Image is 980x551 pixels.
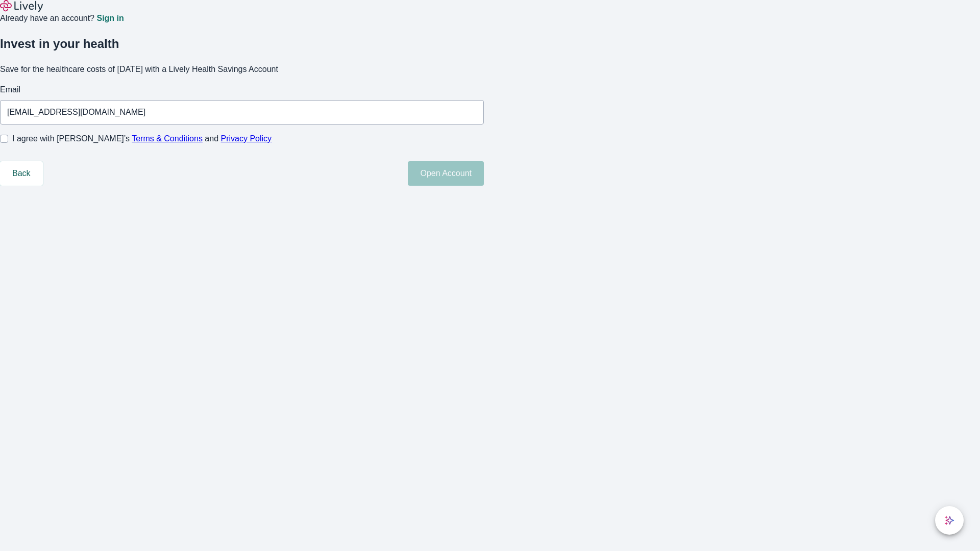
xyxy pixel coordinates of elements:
button: chat [935,506,964,535]
svg: Lively AI Assistant [944,515,954,525]
a: Terms & Conditions [132,134,203,143]
a: Sign in [96,14,124,22]
a: Privacy Policy [221,134,272,143]
span: I agree with [PERSON_NAME]’s and [12,133,272,145]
